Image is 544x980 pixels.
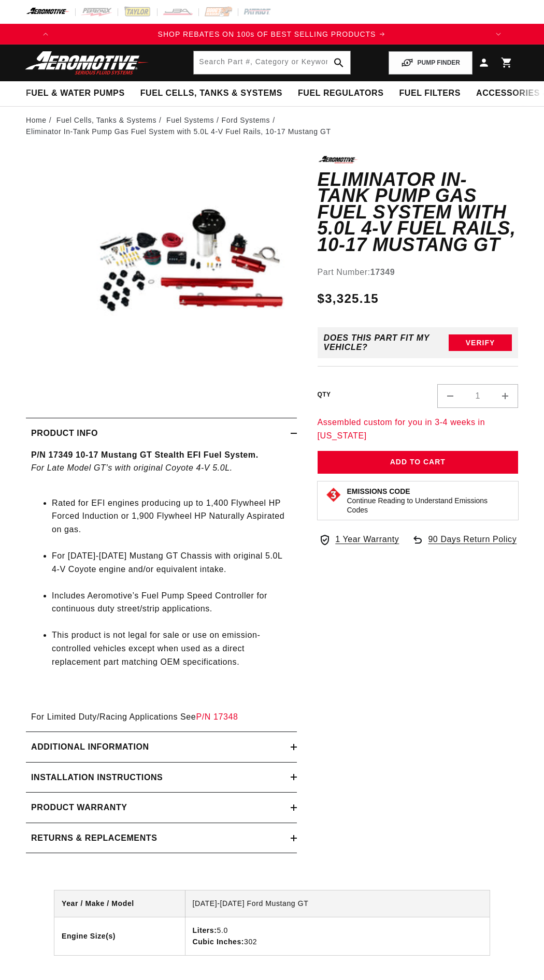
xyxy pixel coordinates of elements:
[449,334,512,351] button: Verify
[56,28,488,40] div: 1 of 2
[290,81,391,106] summary: Fuel Regulators
[411,533,517,557] a: 90 Days Return Policy
[140,88,282,99] span: Fuel Cells, Tanks & Systems
[26,448,297,724] div: For Limited Duty/Racing Applications See
[166,114,214,126] a: Fuel Systems
[488,24,509,45] button: Translation missing: en.sections.announcements.next_announcement
[222,114,278,126] li: Ford Systems
[185,890,490,917] td: [DATE]-[DATE] Ford Mustang GT
[318,171,519,253] h1: Eliminator In-Tank Pump Gas Fuel System with 5.0L 4-V Fuel Rails, 10-17 Mustang GT
[318,416,519,442] p: Assembled custom for you in 3-4 weeks in [US_STATE]
[52,628,292,668] li: This product is not legal for sale or use on emission-controlled vehicles except when used as a d...
[35,24,56,45] button: Translation missing: en.sections.announcements.previous_announcement
[31,771,163,784] h2: Installation Instructions
[318,390,331,399] label: QTY
[319,533,399,546] a: 1 Year Warranty
[26,793,297,823] summary: Product warranty
[26,763,297,793] summary: Installation Instructions
[52,589,292,616] li: Includes Aeromotive’s Fuel Pump Speed Controller for continuous duty street/strip applications.
[370,268,395,276] strong: 17349
[54,890,185,917] th: Year / Make / Model
[185,917,490,955] td: 5.0 302
[31,463,233,472] em: For Late Model GT's with original Coyote 4-V 5.0L.
[26,114,47,126] a: Home
[26,88,125,99] span: Fuel & Water Pumps
[318,289,379,308] span: $3,325.15
[18,81,133,106] summary: Fuel & Water Pumps
[428,533,517,557] span: 90 Days Return Policy
[399,88,461,99] span: Fuel Filters
[325,487,342,503] img: Emissions code
[347,496,511,515] p: Continue Reading to Understand Emissions Codes
[31,740,149,754] h2: Additional information
[26,823,297,853] summary: Returns & replacements
[56,28,488,40] div: Announcement
[318,451,519,474] button: Add to Cart
[56,28,488,40] a: SHOP REBATES ON 100s OF BEST SELLING PRODUCTS
[31,450,85,459] strong: P/N 17349 10
[26,156,297,398] media-gallery: Gallery Viewer
[85,450,259,459] strong: -17 Mustang GT Stealth EFI Fuel System.
[133,81,290,106] summary: Fuel Cells, Tanks & Systems
[158,30,376,38] span: SHOP REBATES ON 100s OF BEST SELLING PRODUCTS
[391,81,468,106] summary: Fuel Filters
[31,831,157,845] h2: Returns & replacements
[347,487,410,495] strong: Emissions Code
[52,549,292,576] li: For [DATE]-[DATE] Mustang GT Chassis with original 5.0L 4-V Coyote engine and/or equivalent intake.
[324,333,449,352] div: Does This part fit My vehicle?
[22,51,152,75] img: Aeromotive
[26,418,297,448] summary: Product Info
[54,917,185,955] th: Engine Size(s)
[335,533,399,546] span: 1 Year Warranty
[194,51,350,74] input: Search by Part Number, Category or Keyword
[26,126,331,137] li: Eliminator In-Tank Pump Gas Fuel System with 5.0L 4-V Fuel Rails, 10-17 Mustang GT
[298,88,383,99] span: Fuel Regulators
[347,487,511,515] button: Emissions CodeContinue Reading to Understand Emissions Codes
[52,496,292,536] li: Rated for EFI engines producing up to 1,400 Flywheel HP Forced Induction or 1,900 Flywheel HP Nat...
[56,114,164,126] li: Fuel Cells, Tanks & Systems
[318,266,519,279] div: Part Number:
[193,926,217,934] strong: Liters:
[31,427,98,440] h2: Product Info
[31,801,127,814] h2: Product warranty
[389,51,473,75] button: PUMP FINDER
[196,712,238,721] a: P/N 17348
[193,938,245,946] strong: Cubic Inches:
[26,114,518,138] nav: breadcrumbs
[327,51,350,74] button: search button
[26,732,297,762] summary: Additional information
